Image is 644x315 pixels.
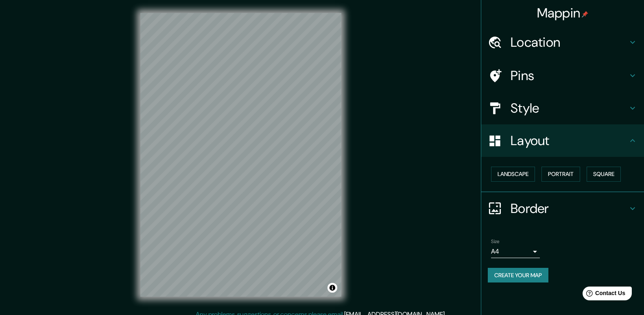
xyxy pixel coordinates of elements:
[481,124,644,157] div: Layout
[541,167,580,182] button: Portrait
[582,11,588,17] img: pin-icon.png
[481,59,644,92] div: Pins
[491,238,500,245] label: Size
[140,13,341,297] canvas: Map
[511,200,628,217] h4: Border
[511,133,628,149] h4: Layout
[481,192,644,225] div: Border
[481,26,644,59] div: Location
[491,167,535,182] button: Landscape
[511,100,628,116] h4: Style
[511,67,628,84] h4: Pins
[511,34,628,50] h4: Location
[481,92,644,124] div: Style
[491,245,540,258] div: A4
[572,283,635,306] iframe: Help widget launcher
[587,167,621,182] button: Square
[327,283,337,293] button: Toggle attribution
[488,268,548,283] button: Create your map
[537,5,589,21] h4: Mappin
